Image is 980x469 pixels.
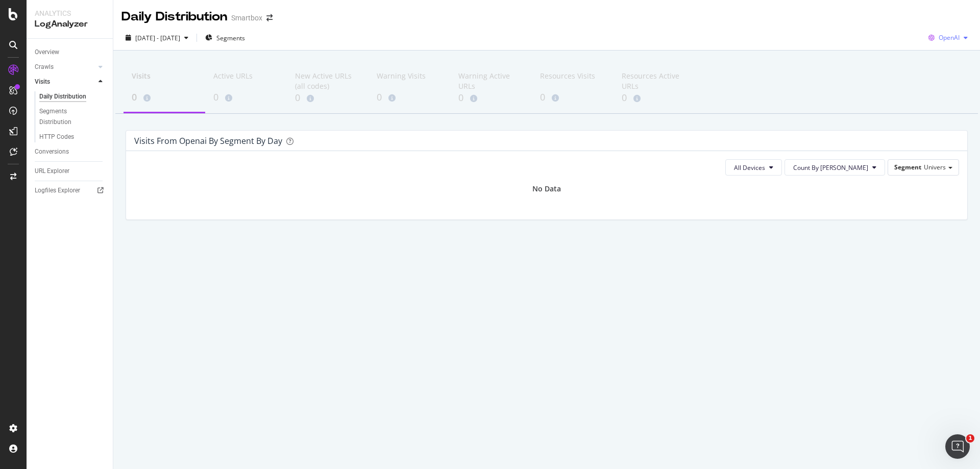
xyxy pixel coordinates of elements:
div: Conversions [35,146,69,157]
a: URL Explorer [35,166,106,177]
div: Warning Visits [377,71,442,90]
button: OpenAI [924,30,972,46]
div: Overview [35,47,59,58]
div: Resources Visits [540,71,605,90]
div: Logfiles Explorer [35,185,80,196]
div: 0 [622,91,687,105]
div: Daily Distribution [121,8,227,26]
div: Analytics [35,8,105,18]
span: Univers [924,163,946,171]
div: New Active URLs (all codes) [295,71,360,91]
div: 0 [213,91,279,104]
div: Visits [35,77,50,87]
a: Segments Distribution [39,106,106,128]
a: Conversions [35,146,106,157]
div: Daily Distribution [39,91,86,102]
a: Logfiles Explorer [35,185,106,196]
div: 0 [458,91,524,105]
span: [DATE] - [DATE] [135,34,180,42]
a: Crawls [35,62,95,72]
button: All Devices [725,159,782,176]
div: Warning Active URLs [458,71,524,91]
div: HTTP Codes [39,132,74,142]
button: Segments [201,30,249,46]
div: arrow-right-arrow-left [266,14,273,21]
div: Visits from openai by Segment by Day [134,136,282,146]
div: Smartbox [231,13,262,23]
div: Visits [132,71,197,90]
span: OpenAI [939,33,960,42]
div: 0 [540,91,605,104]
div: Segments Distribution [39,106,96,128]
button: [DATE] - [DATE] [121,30,192,46]
a: Visits [35,77,95,87]
div: Active URLs [213,71,279,90]
div: 0 [132,91,197,104]
span: Segment [894,163,921,171]
button: Count By [PERSON_NAME] [785,159,885,176]
span: Count By Day [793,163,868,172]
div: URL Explorer [35,166,69,177]
div: No Data [532,184,561,194]
span: 1 [966,434,974,442]
div: Crawls [35,62,54,72]
a: HTTP Codes [39,132,106,142]
div: Resources Active URLs [622,71,687,91]
span: All Devices [734,163,765,172]
a: Overview [35,47,106,58]
div: LogAnalyzer [35,18,105,30]
iframe: Intercom live chat [945,434,970,459]
span: Segments [216,34,245,42]
a: Daily Distribution [39,91,106,102]
div: 0 [377,91,442,104]
div: 0 [295,91,360,105]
